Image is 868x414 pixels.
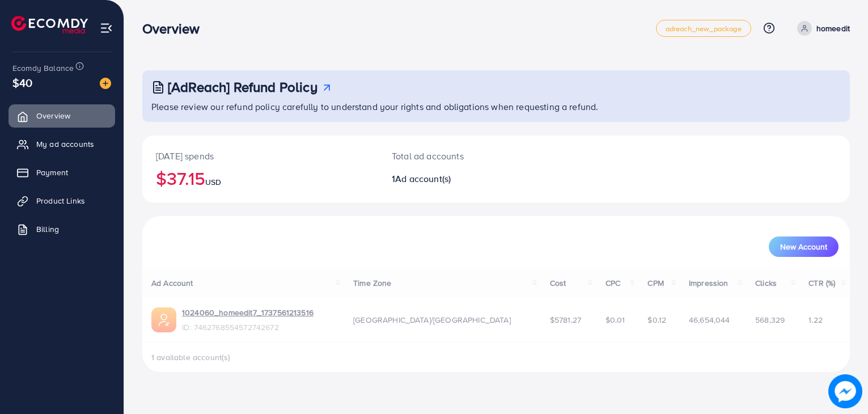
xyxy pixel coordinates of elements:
[9,218,115,240] a: Billing
[9,189,115,212] a: Product Links
[816,22,850,35] p: homeedit
[9,133,115,155] a: My ad accounts
[142,20,209,37] h3: Overview
[392,149,541,163] p: Total ad accounts
[656,20,751,37] a: adreach_new_package
[12,74,32,91] span: $40
[205,176,221,188] span: USD
[9,104,115,127] a: Overview
[100,78,111,89] img: image
[666,25,742,32] span: adreach_new_package
[151,100,843,113] p: Please review our refund policy carefully to understand your rights and obligations when requesti...
[793,21,850,36] a: homeedit
[36,167,68,178] span: Payment
[156,149,365,163] p: [DATE] spends
[11,16,88,33] img: logo
[156,167,365,189] h2: $37.15
[12,62,74,74] span: Ecomdy Balance
[36,223,59,235] span: Billing
[395,172,451,185] span: Ad account(s)
[100,22,113,35] img: menu
[780,243,827,251] span: New Account
[828,374,862,408] img: image
[36,138,94,150] span: My ad accounts
[36,195,85,206] span: Product Links
[36,110,70,121] span: Overview
[9,161,115,184] a: Payment
[769,236,839,257] button: New Account
[168,79,317,95] h3: [AdReach] Refund Policy
[392,174,541,184] h2: 1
